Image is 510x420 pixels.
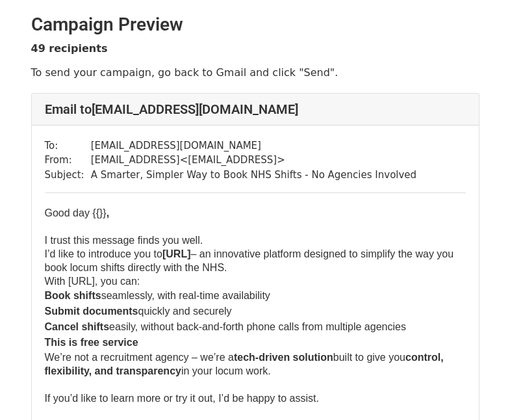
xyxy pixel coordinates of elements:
[162,248,191,259] b: [URL]
[45,233,466,247] p: I trust this message finds you well.
[45,274,466,288] p: With [URL], you can:
[45,350,466,378] p: We’re not a recruitment agency – we’re a built to give you in your locum work.
[45,247,466,274] p: I’d like to introduce you to – an innovative platform designed to simplify the way you book locum...
[91,168,416,183] td: A Smarter, Simpler Way to Book NHS Shifts - No Agencies Involved
[91,153,416,168] td: [EMAIL_ADDRESS] < [EMAIL_ADDRESS] >
[45,288,466,304] li: seamlessly, with real-time availability
[31,42,108,55] strong: 49 recipients
[45,319,466,335] li: easily, without back-and-forth phone calls from multiple agencies
[45,206,466,220] p: Good day {{}}
[45,391,466,405] p: If you’d like to learn more or try it out, I’d be happy to assist.
[31,14,479,36] h2: Campaign Preview
[45,290,101,301] b: Book shifts
[45,337,138,348] b: This is free service
[445,358,510,420] iframe: Chat Widget
[45,168,91,183] td: Subject:
[45,306,138,317] b: Submit documents
[45,321,110,332] b: Cancel shifts
[91,138,416,153] td: [EMAIL_ADDRESS][DOMAIN_NAME]
[45,101,466,117] h4: Email to [EMAIL_ADDRESS][DOMAIN_NAME]
[107,207,109,218] b: ,
[234,352,333,363] b: tech-driven solution
[45,304,466,319] li: quickly and securely
[45,352,444,376] b: control, flexibility, and transparency
[45,153,91,168] td: From:
[45,138,91,153] td: To:
[31,66,479,79] p: To send your campaign, go back to Gmail and click "Send".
